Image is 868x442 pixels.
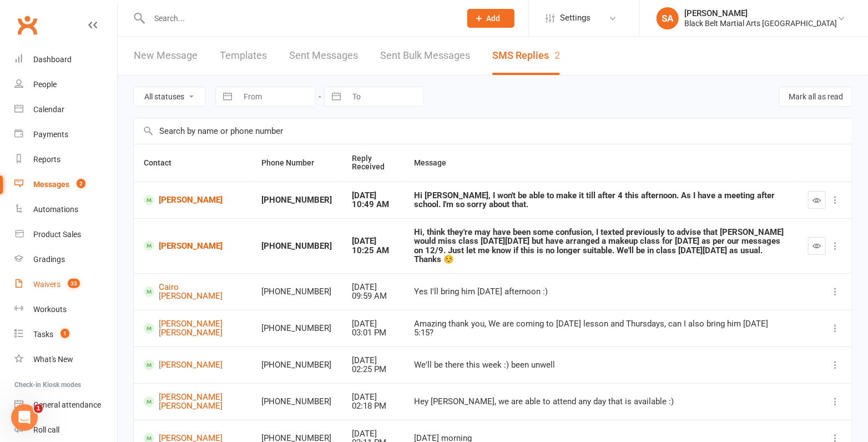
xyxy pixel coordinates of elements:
[560,6,591,31] span: Settings
[33,155,60,164] div: Reports
[684,18,837,28] div: Black Belt Martial Arts [GEOGRAPHIC_DATA]
[34,404,43,413] span: 1
[779,87,852,107] button: Mark all as read
[144,393,241,411] a: [PERSON_NAME] [PERSON_NAME]
[33,255,65,264] div: Gradings
[261,360,332,370] div: [PHONE_NUMBER]
[14,97,117,122] a: Calendar
[404,144,798,182] th: Message
[352,356,394,365] div: [DATE]
[14,47,117,72] a: Dashboard
[33,400,101,409] div: General attendance
[220,37,267,75] a: Templates
[554,49,560,61] div: 2
[11,404,38,431] iframe: Intercom live chat
[144,360,241,370] a: [PERSON_NAME]
[261,397,332,406] div: [PHONE_NUMBER]
[684,8,837,18] div: [PERSON_NAME]
[414,191,788,209] div: Hi [PERSON_NAME], I won't be able to make it till after 4 this afternoon. As I have a meeting aft...
[352,328,394,338] div: 03:01 PM
[60,329,69,338] span: 1
[33,355,73,364] div: What's New
[261,324,332,333] div: [PHONE_NUMBER]
[414,228,788,264] div: Hi, think they're may have been some confusion, I texted previously to advise that [PERSON_NAME] ...
[289,37,358,75] a: Sent Messages
[33,80,57,89] div: People
[467,9,514,28] button: Add
[14,222,117,247] a: Product Sales
[342,144,404,182] th: Reply Received
[261,287,332,297] div: [PHONE_NUMBER]
[261,195,332,205] div: [PHONE_NUMBER]
[33,180,69,189] div: Messages
[492,37,560,75] a: SMS Replies2
[238,87,315,106] input: From
[13,11,41,39] a: Clubworx
[134,118,852,144] input: Search by name or phone number
[657,7,679,29] div: SA
[414,360,788,370] div: We'll be there this week :) been unwell
[33,305,67,314] div: Workouts
[33,425,59,434] div: Roll call
[352,191,394,200] div: [DATE]
[380,37,470,75] a: Sent Bulk Messages
[14,72,117,97] a: People
[414,287,788,297] div: Yes I'll bring him [DATE] afternoon :)
[352,319,394,329] div: [DATE]
[14,197,117,222] a: Automations
[144,283,241,301] a: Cairo [PERSON_NAME]
[33,205,78,214] div: Automations
[33,280,60,289] div: Waivers
[14,272,117,297] a: Waivers 33
[77,179,85,188] span: 2
[352,237,394,246] div: [DATE]
[33,230,81,239] div: Product Sales
[352,246,394,255] div: 10:25 AM
[414,319,788,338] div: Amazing thank you, We are coming to [DATE] lesson and Thursdays, can I also bring him [DATE] 5:15?
[33,130,68,139] div: Payments
[144,319,241,338] a: [PERSON_NAME] [PERSON_NAME]
[146,11,453,26] input: Search...
[14,393,117,418] a: General attendance kiosk mode
[346,87,423,106] input: To
[352,401,394,411] div: 02:18 PM
[33,105,64,114] div: Calendar
[14,322,117,347] a: Tasks 1
[414,397,788,406] div: Hey [PERSON_NAME], we are able to attend any day that is available :)
[261,242,332,251] div: [PHONE_NUMBER]
[487,14,501,23] span: Add
[352,200,394,209] div: 10:49 AM
[68,279,80,288] span: 33
[352,283,394,292] div: [DATE]
[14,122,117,147] a: Payments
[14,172,117,197] a: Messages 2
[134,37,198,75] a: New Message
[144,240,241,251] a: [PERSON_NAME]
[251,144,342,182] th: Phone Number
[352,365,394,374] div: 02:25 PM
[14,347,117,372] a: What's New
[14,247,117,272] a: Gradings
[33,330,53,339] div: Tasks
[33,55,72,64] div: Dashboard
[14,297,117,322] a: Workouts
[134,144,251,182] th: Contact
[352,292,394,301] div: 09:59 AM
[352,429,394,439] div: [DATE]
[14,147,117,172] a: Reports
[144,195,241,205] a: [PERSON_NAME]
[352,393,394,402] div: [DATE]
